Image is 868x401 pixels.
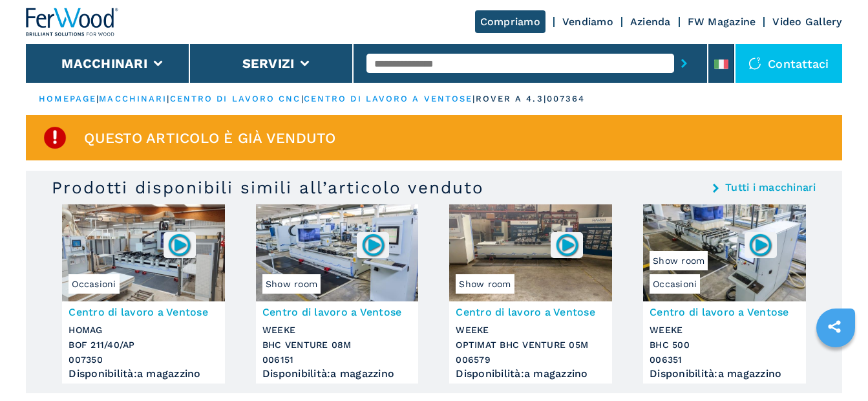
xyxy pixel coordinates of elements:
div: Disponibilità : a magazzino [650,371,799,377]
img: 007350 [167,232,192,257]
h3: Centro di lavoro a Ventose [69,305,218,320]
div: Contattaci [736,44,842,83]
a: Centro di lavoro a Ventose WEEKE BHC VENTURE 08MShow room006151Centro di lavoro a VentoseWEEKEBHC... [256,204,419,384]
img: Centro di lavoro a Ventose HOMAG BOF 211/40/AP [62,204,225,301]
a: macchinari [99,94,167,103]
a: sharethis [818,310,851,343]
a: Centro di lavoro a Ventose WEEKE OPTIMAT BHC VENTURE 05MShow room006579Centro di lavoro a Ventose... [449,204,612,384]
h3: Centro di lavoro a Ventose [456,305,606,320]
h3: HOMAG BOF 211/40/AP 007350 [69,323,218,367]
h3: WEEKE OPTIMAT BHC VENTURE 05M 006579 [456,323,606,367]
img: Ferwood [26,8,119,36]
a: Centro di lavoro a Ventose WEEKE BHC 500OccasioniShow room006351Centro di lavoro a VentoseWEEKEBH... [643,204,806,384]
a: Video Gallery [772,16,842,28]
a: Azienda [630,16,671,28]
a: Vendiamo [562,16,613,28]
a: centro di lavoro cnc [170,94,301,103]
img: SoldProduct [42,125,68,151]
img: 006151 [361,232,386,257]
span: | [301,94,304,103]
div: Disponibilità : a magazzino [69,371,218,377]
img: Centro di lavoro a Ventose WEEKE OPTIMAT BHC VENTURE 05M [449,204,612,301]
button: Macchinari [61,56,147,71]
img: Contattaci [748,57,761,70]
img: 006579 [555,232,580,257]
button: Servizi [242,56,295,71]
a: Compriamo [475,10,545,33]
span: Show room [456,274,514,294]
h3: WEEKE BHC VENTURE 08M 006151 [262,323,412,367]
span: Show room [262,274,321,294]
div: Disponibilità : a magazzino [262,371,412,377]
p: rover a 4.3 | [476,93,547,105]
span: Occasioni [650,274,700,294]
h3: Centro di lavoro a Ventose [262,305,412,320]
a: Tutti i macchinari [725,182,816,193]
span: Show room [650,251,708,270]
a: FW Magazine [688,16,756,28]
button: submit-button [674,49,694,78]
span: | [96,94,99,103]
span: Occasioni [69,274,119,294]
img: Centro di lavoro a Ventose WEEKE BHC VENTURE 08M [256,204,419,301]
h3: WEEKE BHC 500 006351 [650,323,799,367]
div: Disponibilità : a magazzino [456,371,606,377]
img: 006351 [748,232,773,257]
img: Centro di lavoro a Ventose WEEKE BHC 500 [643,204,806,301]
h3: Prodotti disponibili simili all’articolo venduto [52,177,484,198]
iframe: Chat [813,343,858,391]
a: HOMEPAGE [39,94,96,103]
a: Centro di lavoro a Ventose HOMAG BOF 211/40/APOccasioni007350Centro di lavoro a VentoseHOMAGBOF 2... [62,204,225,384]
a: centro di lavoro a ventose [304,94,473,103]
span: Questo articolo è già venduto [84,131,335,146]
h3: Centro di lavoro a Ventose [650,305,799,320]
p: 007364 [547,93,586,105]
span: | [167,94,169,103]
span: | [472,94,475,103]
